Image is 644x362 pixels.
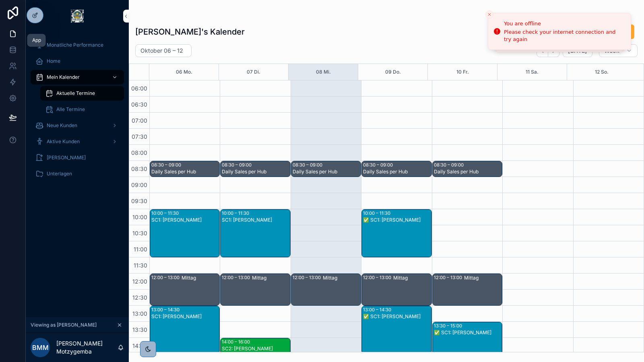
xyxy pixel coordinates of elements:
span: Neue Kunden [47,122,77,129]
span: Home [47,58,60,64]
div: 08:30 – 09:00Daily Sales per Hub [150,161,219,177]
span: 08:00 [129,149,149,156]
span: 06:00 [129,85,149,92]
div: You are offline [504,20,624,28]
div: 12:00 – 13:00 [222,274,252,281]
button: 12 So. [595,64,609,80]
span: Viewing as [PERSON_NAME] [31,322,97,328]
div: 12:00 – 13:00Mittag [291,274,361,305]
h2: Oktober 06 – 12 [140,47,183,55]
button: 07 Di. [247,64,260,80]
span: 07:00 [130,117,149,124]
div: 12:00 – 13:00 [434,274,464,281]
span: Monatliche Performance [47,42,103,48]
div: Please check your internet connection and try again [504,29,624,43]
div: 12:00 – 13:00 [293,274,323,281]
span: 14:00 [130,342,149,349]
span: 11:00 [132,246,149,253]
div: 08:30 – 09:00 [151,162,183,168]
span: 13:00 [130,310,149,317]
a: [PERSON_NAME] [31,150,124,165]
div: 14:00 – 16:00 [222,339,252,345]
div: 10:00 – 11:30SC1: [PERSON_NAME] [221,210,290,257]
div: scrollable content [26,32,129,191]
button: Close toast [485,10,493,19]
a: Home [31,54,124,68]
div: 12:00 – 13:00Mittag [221,274,290,305]
div: 10:00 – 11:30 [151,210,181,216]
div: SC1: [PERSON_NAME] [151,313,219,320]
div: Mittag [393,275,431,281]
div: App [32,37,41,43]
div: ✅ SC1: [PERSON_NAME] [363,217,431,223]
div: 12:00 – 13:00Mittag [150,274,219,305]
span: 10:30 [130,230,149,237]
div: SC1: [PERSON_NAME] [222,217,289,223]
div: 08:30 – 09:00 [434,162,466,168]
div: Mittag [323,275,360,281]
p: [PERSON_NAME] Motzygemba [56,339,118,356]
span: 10:00 [130,214,149,220]
div: 13:00 – 14:30✅ SC1: [PERSON_NAME] [362,306,431,354]
a: Mein Kalender [31,70,124,84]
div: 10:00 – 11:30 [363,210,392,216]
button: 08 Mi. [316,64,331,80]
div: 13:00 – 14:30SC1: [PERSON_NAME] [150,306,219,354]
a: Aktive Kunden [31,134,124,149]
span: BMM [32,343,49,352]
div: 12:00 – 13:00 [151,274,182,281]
span: Unterlagen [47,171,72,177]
button: 06 Mo. [176,64,192,80]
div: 13:00 – 14:30 [151,306,182,313]
div: 10:00 – 11:30 [222,210,251,216]
span: 09:30 [129,197,149,204]
div: 08:30 – 09:00Daily Sales per Hub [433,161,502,177]
div: Mittag [252,275,289,281]
a: Unterlagen [31,167,124,181]
div: Daily Sales per Hub [222,169,289,175]
span: 12:00 [130,278,149,285]
span: Aktive Kunden [47,138,80,145]
div: Daily Sales per Hub [434,169,502,175]
div: 10:00 – 11:30SC1: [PERSON_NAME] [150,210,219,257]
div: Mittag [182,275,219,281]
span: 07:30 [130,133,149,140]
div: 08:30 – 09:00Daily Sales per Hub [362,161,431,177]
span: 06:30 [129,101,149,108]
a: Neue Kunden [31,118,124,133]
a: Aktuelle Termine [40,86,124,101]
span: 08:30 [129,165,149,172]
div: 08:30 – 09:00 [363,162,395,168]
div: ✅ SC1: [PERSON_NAME] [363,313,431,320]
h1: [PERSON_NAME]'s Kalender [135,26,245,37]
div: 10:00 – 11:30✅ SC1: [PERSON_NAME] [362,210,431,257]
div: 08:30 – 09:00 [222,162,254,168]
div: Daily Sales per Hub [363,169,431,175]
div: 12:00 – 13:00Mittag [362,274,431,305]
div: ✅ SC1: [PERSON_NAME] [434,329,502,336]
div: SC2: [PERSON_NAME] [222,346,289,352]
span: Aktuelle Termine [56,90,95,97]
button: 09 Do. [385,64,401,80]
a: Monatliche Performance [31,38,124,52]
span: [PERSON_NAME] [47,154,86,161]
button: 11 Sa. [526,64,539,80]
a: Alle Termine [40,102,124,117]
div: 12:00 – 13:00 [363,274,393,281]
button: 10 Fr. [456,64,469,80]
div: 13:00 – 14:30 [363,306,393,313]
div: 13:30 – 15:00 [434,323,464,329]
span: 09:00 [129,181,149,188]
div: 08:30 – 09:00Daily Sales per Hub [291,161,361,177]
div: 08:30 – 09:00Daily Sales per Hub [221,161,290,177]
span: 13:30 [130,326,149,333]
span: Mein Kalender [47,74,80,80]
span: 12:30 [130,294,149,301]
